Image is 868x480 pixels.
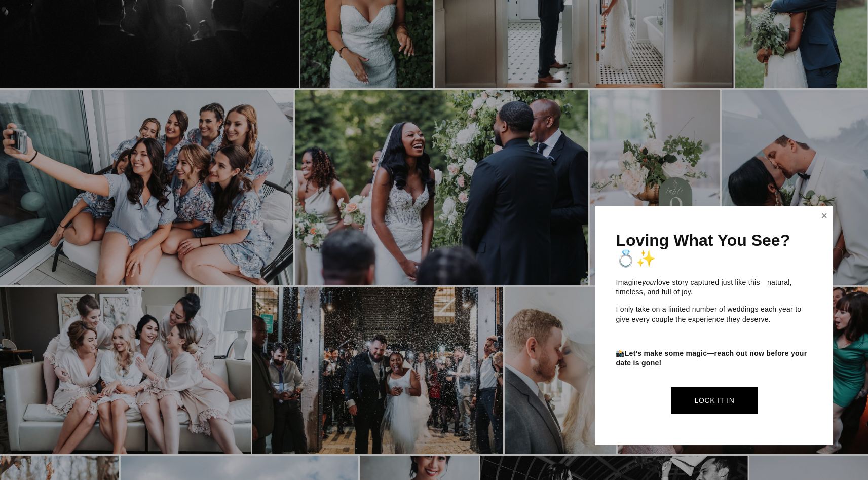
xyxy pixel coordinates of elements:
[616,349,813,368] p: 📸
[616,305,813,324] p: I only take on a limited number of weddings each year to give every couple the experience they de...
[671,387,758,414] a: Lock It In
[616,278,813,298] p: Imagine love story captured just like this—natural, timeless, and full of joy.
[616,232,813,267] h1: Loving What You See? 💍✨
[642,278,656,286] em: your
[817,208,832,224] a: Close
[616,349,809,367] strong: Let’s make some magic—reach out now before your date is gone!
